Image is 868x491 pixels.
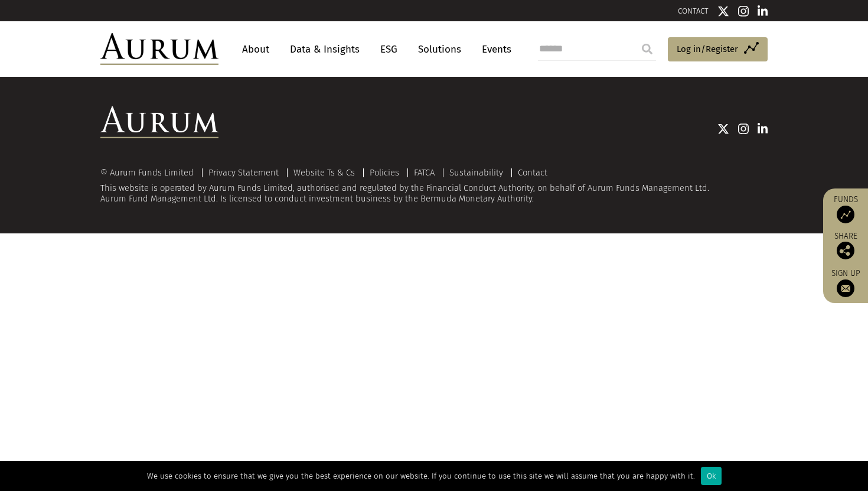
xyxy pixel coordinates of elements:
[476,38,511,60] a: Events
[829,232,862,259] div: Share
[635,37,659,61] input: Submit
[829,194,862,223] a: Funds
[374,38,403,60] a: ESG
[758,5,768,17] img: Linkedin icon
[293,167,355,178] a: Website Ts & Cs
[678,6,709,15] a: CONTACT
[738,123,749,135] img: Instagram icon
[100,168,200,177] div: © Aurum Funds Limited
[518,167,547,178] a: Contact
[412,38,467,60] a: Solutions
[236,38,275,60] a: About
[208,167,279,178] a: Privacy Statement
[668,37,768,62] a: Log in/Register
[717,123,729,135] img: Twitter icon
[414,167,435,178] a: FATCA
[717,5,729,17] img: Twitter icon
[100,168,768,204] div: This website is operated by Aurum Funds Limited, authorised and regulated by the Financial Conduc...
[284,38,366,60] a: Data & Insights
[738,5,749,17] img: Instagram icon
[100,106,218,138] img: Aurum Logo
[370,167,399,178] a: Policies
[837,206,854,223] img: Access Funds
[449,167,503,178] a: Sustainability
[677,42,738,56] span: Log in/Register
[758,123,768,135] img: Linkedin icon
[100,33,218,65] img: Aurum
